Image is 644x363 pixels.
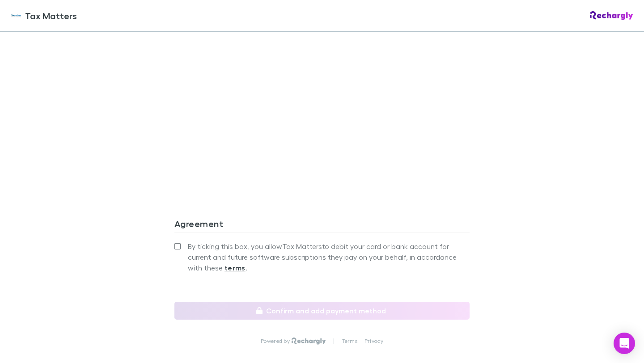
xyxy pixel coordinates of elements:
[261,338,292,345] p: Powered by
[174,218,470,232] h3: Agreement
[342,338,357,345] a: Terms
[364,338,383,345] a: Privacy
[292,338,326,345] img: Rechargly Logo
[225,263,246,272] strong: terms
[188,241,470,273] span: By ticking this box, you allow Tax Matters to debit your card or bank account for current and fut...
[590,11,633,20] img: Rechargly Logo
[25,9,77,22] span: Tax Matters
[333,338,335,345] p: |
[614,333,635,354] div: Open Intercom Messenger
[11,10,21,21] img: Tax Matters 's Logo
[174,302,470,320] button: Confirm and add payment method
